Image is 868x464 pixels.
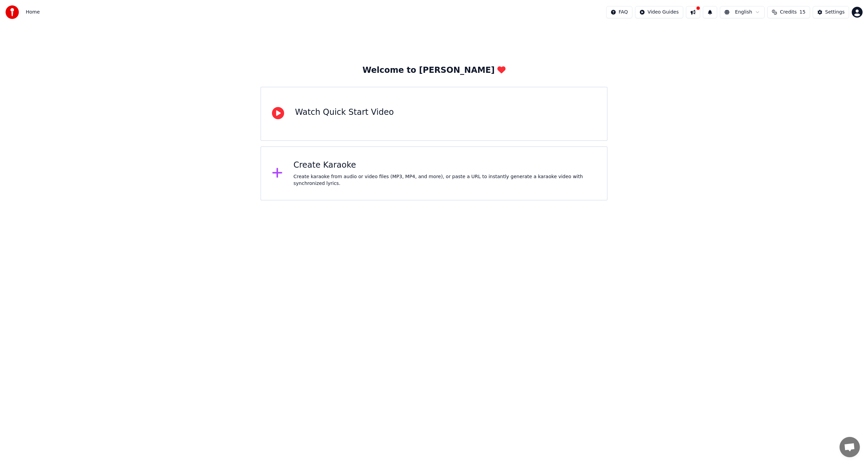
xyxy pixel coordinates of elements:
div: Settings [825,9,845,16]
span: 15 [800,9,806,16]
a: Open chat [840,437,860,457]
button: Credits15 [767,6,810,18]
div: Welcome to [PERSON_NAME] [362,65,506,76]
div: Create karaoke from audio or video files (MP3, MP4, and more), or paste a URL to instantly genera... [294,173,596,187]
button: Video Guides [635,6,683,18]
button: Settings [813,6,849,18]
img: youka [5,5,19,19]
span: Credits [780,9,796,16]
button: FAQ [606,6,632,18]
div: Create Karaoke [294,160,596,171]
nav: breadcrumb [26,9,40,16]
span: Home [26,9,40,16]
div: Watch Quick Start Video [295,107,394,118]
